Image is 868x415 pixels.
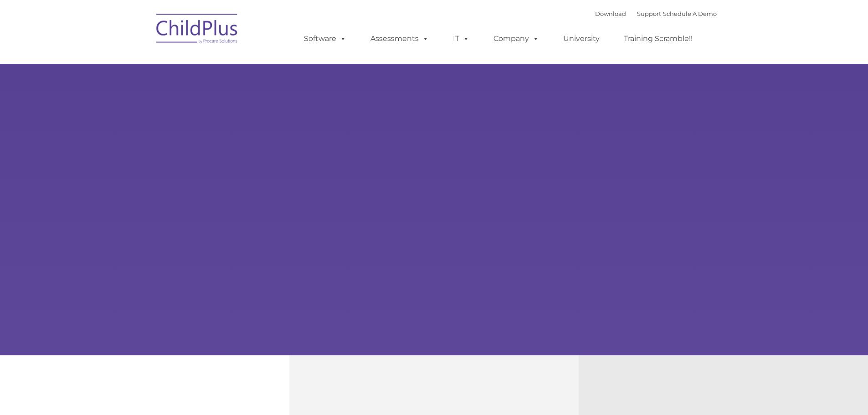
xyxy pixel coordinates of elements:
[554,30,609,48] a: University
[615,30,702,48] a: Training Scramble!!
[361,30,438,48] a: Assessments
[637,10,661,17] a: Support
[595,10,717,17] font: |
[595,10,626,17] a: Download
[484,30,548,48] a: Company
[295,30,355,48] a: Software
[444,30,478,48] a: IT
[663,10,717,17] a: Schedule A Demo
[152,7,243,53] img: ChildPlus by Procare Solutions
